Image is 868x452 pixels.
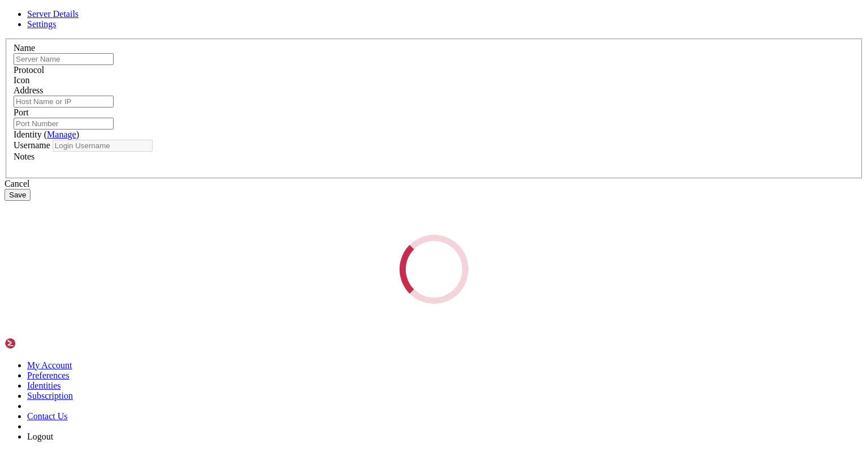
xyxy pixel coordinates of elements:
[27,9,79,19] a: Server Details
[400,235,468,304] div: Loading...
[53,140,153,152] input: Login Username
[14,65,44,75] label: Protocol
[27,19,57,29] a: Settings
[27,391,73,401] a: Subscription
[14,140,50,150] label: Username
[14,75,29,85] label: Icon
[5,189,31,201] button: Save
[5,338,70,349] img: Shellngn
[14,43,35,53] label: Name
[14,85,43,95] label: Address
[27,360,72,370] a: My Account
[47,130,76,139] a: Manage
[27,371,70,380] a: Preferences
[14,107,29,117] label: Port
[14,96,114,107] input: Host Name or IP
[27,432,53,441] a: Logout
[44,130,79,139] span: ( )
[14,118,114,130] input: Port Number
[14,53,114,65] input: Server Name
[14,152,34,161] label: Notes
[5,179,863,189] div: Cancel
[27,381,61,390] a: Identities
[27,411,68,421] a: Contact Us
[14,130,79,139] label: Identity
